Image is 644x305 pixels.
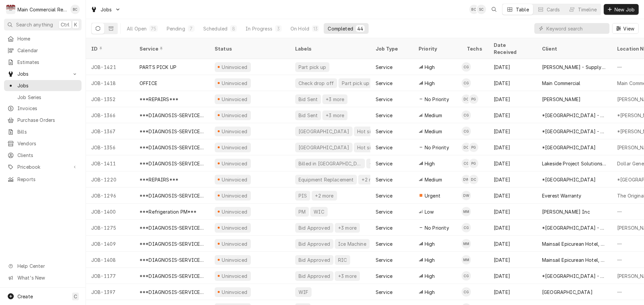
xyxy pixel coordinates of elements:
[70,5,80,14] div: BC
[298,64,327,71] div: Part pick up
[4,103,82,114] a: Invoices
[542,112,606,119] div: *[GEOGRAPHIC_DATA] - Culinary
[17,294,33,299] span: Create
[622,25,636,32] span: View
[516,6,529,13] div: Table
[462,159,471,168] div: Caleb Gorton's Avatar
[86,268,134,284] div: JOB-1177
[17,140,78,147] span: Vendors
[462,78,471,88] div: Caleb Gorton's Avatar
[4,80,82,91] a: Jobs
[86,284,134,300] div: JOB-1397
[17,70,68,77] span: Jobs
[488,75,537,91] div: [DATE]
[298,96,318,103] div: Bid Sent
[425,192,440,199] span: Urgent
[578,6,597,13] div: Timeline
[425,112,442,119] span: Medium
[542,256,606,263] div: Mainsail Epicurean Hotel, LLC
[203,25,227,32] div: Scheduled
[469,159,478,168] div: PG
[542,289,593,296] div: [GEOGRAPHIC_DATA]
[477,5,486,14] div: Scott Costello's Avatar
[298,273,331,280] div: Bid Approved
[469,5,479,14] div: Bookkeeper Main Commercial's Avatar
[91,45,127,52] div: ID
[70,5,80,14] div: Bookkeeper Main Commercial's Avatar
[425,256,435,263] span: High
[298,256,331,263] div: Bid Approved
[612,23,639,34] button: View
[462,207,471,216] div: Mike Marchese's Avatar
[604,4,639,15] button: New Job
[425,96,449,103] span: No Priority
[86,187,134,204] div: JOB-1296
[127,25,147,32] div: All Open
[221,208,248,215] div: Uninvoiced
[462,110,471,120] div: Caleb Gorton's Avatar
[17,128,78,135] span: Bills
[337,240,367,247] div: Ice Machine
[488,252,537,268] div: [DATE]
[221,192,248,199] div: Uninvoiced
[462,239,471,248] div: MM
[221,96,248,103] div: Uninvoiced
[462,271,471,281] div: Caleb Gorton's Avatar
[86,107,134,123] div: JOB-1366
[425,273,435,280] span: High
[542,128,606,135] div: *[GEOGRAPHIC_DATA] - Culinary
[17,274,77,281] span: What's New
[462,110,471,120] div: CG
[231,25,235,32] div: 8
[425,80,435,87] span: High
[4,150,82,161] a: Clients
[357,25,363,32] div: 44
[376,208,392,215] div: Service
[462,239,471,248] div: Mike Marchese's Avatar
[298,112,318,119] div: Bid Sent
[86,236,134,252] div: JOB-1409
[4,272,82,283] a: Go to What's New
[425,289,435,296] span: High
[361,176,381,183] div: +2 more
[376,224,392,231] div: Service
[462,191,471,200] div: DW
[477,5,486,14] div: SC
[376,80,392,87] div: Service
[376,144,392,151] div: Service
[542,160,606,167] div: Lakeside Project Solutions, LLC
[4,161,82,172] a: Go to Pricebook
[613,6,636,13] span: New Job
[462,223,471,232] div: CG
[462,271,471,281] div: CG
[290,25,309,32] div: On Hold
[425,208,434,215] span: Low
[17,176,78,183] span: Reports
[547,6,560,13] div: Cards
[462,287,471,297] div: Caleb Gorton's Avatar
[101,6,112,13] span: Jobs
[357,144,377,151] div: Hot side
[221,144,248,151] div: Uninvoiced
[86,204,134,220] div: JOB-1400
[376,128,392,135] div: Service
[341,80,370,87] div: Part pick up
[140,80,157,87] div: OFFICE
[4,126,82,137] a: Bills
[425,240,435,247] span: High
[462,287,471,297] div: CG
[376,160,392,167] div: Service
[425,224,449,231] span: No Priority
[488,139,537,155] div: [DATE]
[221,80,248,87] div: Uninvoiced
[4,19,82,30] button: Search anythingCtrlK
[74,21,77,28] span: K
[462,62,471,72] div: CG
[469,143,478,152] div: Parker Gilbert's Avatar
[376,176,392,183] div: Service
[462,78,471,88] div: CG
[488,220,537,236] div: [DATE]
[369,160,389,167] div: +2 more
[469,143,478,152] div: PG
[314,192,334,199] div: +2 more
